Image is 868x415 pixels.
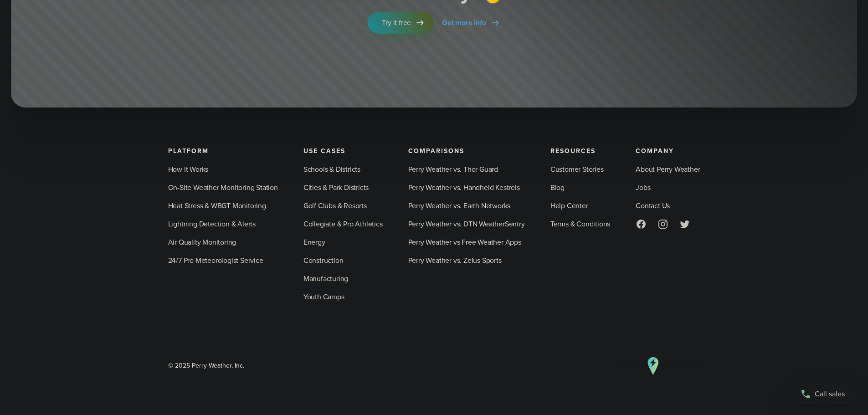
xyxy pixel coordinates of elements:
[636,164,700,174] a: About Perry Weather
[168,200,266,211] a: Heat Stress & WBGT Monitoring
[408,255,502,266] a: Perry Weather vs. Zelus Sports
[408,236,521,247] a: Perry Weather vs Free Weather Apps
[303,200,367,211] a: Golf Clubs & Resorts
[550,218,610,229] a: Terms & Conditions
[303,182,369,193] a: Cities & Park Districts
[168,218,256,229] a: Lightning Detection & Alerts
[168,164,209,174] a: How It Works
[550,164,604,174] a: Customer Stories
[550,146,596,155] span: Resources
[168,255,263,266] a: 24/7 Pro Meteorologist Service
[408,182,520,193] a: Perry Weather vs. Handheld Kestrels
[303,236,325,247] a: Energy
[636,200,670,211] a: Contact Us
[168,146,209,155] span: Platform
[636,182,650,193] a: Jobs
[442,17,486,28] span: Get more info
[303,291,344,302] a: Youth Camps
[303,146,345,155] span: Use Cases
[168,361,244,370] div: © 2025 Perry Weather, Inc.
[550,200,588,211] a: Help Center
[550,182,565,193] a: Blog
[168,182,278,193] a: On-Site Weather Monitoring Station
[408,146,464,155] span: Comparisons
[815,389,845,400] span: Call sales
[303,218,383,229] a: Collegiate & Pro Athletics
[303,273,348,284] a: Manufacturing
[382,17,411,28] span: Try it free
[442,12,500,34] a: Get more info
[408,200,511,211] a: Perry Weather vs. Earth Networks
[636,146,674,155] span: Company
[303,255,344,266] a: Construction
[168,236,236,247] a: Air Quality Monitoring
[303,164,360,174] a: Schools & Districts
[408,164,498,174] a: Perry Weather vs. Thor Guard
[408,218,525,229] a: Perry Weather vs. DTN WeatherSentry
[367,12,433,34] a: Try it free
[793,384,857,404] a: Call sales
